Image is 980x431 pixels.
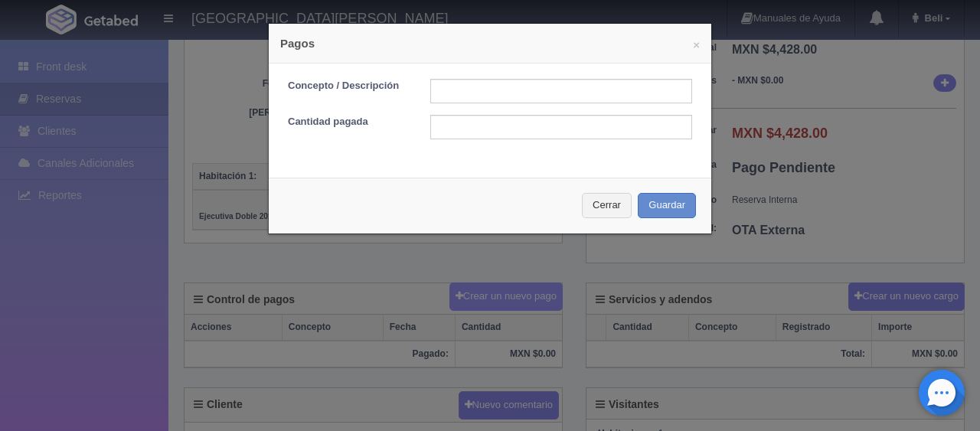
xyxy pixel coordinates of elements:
[693,39,700,51] button: ×
[276,115,419,129] label: Cantidad pagada
[638,193,696,218] button: Guardar
[280,35,700,51] h4: Pagos
[582,193,632,218] button: Cerrar
[276,79,419,93] label: Concepto / Descripción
